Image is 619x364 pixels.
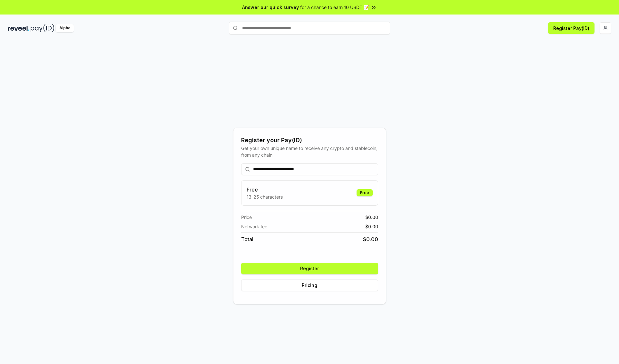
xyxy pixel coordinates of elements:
[8,24,29,32] img: reveel_dark
[31,24,54,32] img: pay_id
[365,214,378,221] span: $ 0.00
[241,263,378,274] button: Register
[300,4,369,11] span: for a chance to earn 10 USDT 📝
[365,223,378,230] span: $ 0.00
[363,235,378,243] span: $ 0.00
[241,214,252,221] span: Price
[56,24,74,32] div: Alpha
[247,186,283,193] h3: Free
[247,193,283,200] p: 13-25 characters
[241,136,378,145] div: Register your Pay(ID)
[242,4,299,11] span: Answer our quick survey
[241,223,267,230] span: Network fee
[241,235,253,243] span: Total
[357,189,373,196] div: Free
[241,145,378,158] div: Get your own unique name to receive any crypto and stablecoin, from any chain
[548,22,594,34] button: Register Pay(ID)
[241,280,378,291] button: Pricing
